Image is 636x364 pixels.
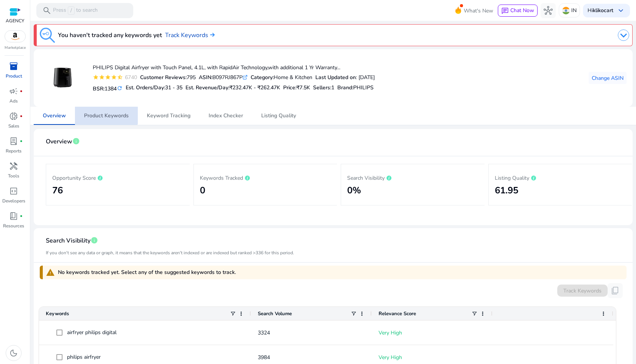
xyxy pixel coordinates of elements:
[105,74,111,80] mat-icon: star
[495,173,626,182] p: Listing Quality
[53,6,98,15] p: Press to search
[46,310,69,317] span: Keywords
[6,73,22,79] p: Product
[593,7,613,14] b: klikocart
[72,137,80,145] span: info
[52,185,184,196] h2: 76
[3,222,24,229] p: Resources
[9,187,18,196] span: code_blocks
[562,7,570,14] img: in.svg
[258,329,270,336] span: 3324
[165,31,215,40] a: Track Keywords
[9,162,18,171] span: handyman
[48,64,77,92] img: 31PPBvB-EyL._SS100_.jpg
[592,74,624,82] span: Change ASIN
[43,113,66,118] span: Overview
[90,236,98,244] span: info
[58,269,236,276] span: No keywords tracked yet. Select any of the suggested keywords to track.
[93,84,123,92] h5: BSR:
[379,310,416,317] span: Relevance Score
[495,185,626,196] h2: 61.95
[117,85,123,92] mat-icon: refresh
[99,74,105,80] mat-icon: star
[9,137,18,146] span: lab_profile
[117,74,123,80] mat-icon: star_half
[379,325,486,341] p: Very High
[296,84,310,91] span: ₹7.5K
[20,90,23,93] span: fiber_manual_record
[9,62,18,71] span: inventory_2
[58,31,162,40] h3: You haven't tracked any keywords yet
[313,85,334,91] h5: Sellers:
[5,31,25,42] img: amazon.svg
[209,113,243,118] span: Index Checker
[251,73,312,81] div: Home & Kitchen
[331,84,334,91] span: 1
[67,353,101,361] span: philips airfryer
[571,4,577,17] p: IN
[9,87,18,96] span: campaign
[6,148,22,154] p: Reports
[67,329,117,336] span: airfryer philips digital
[165,84,182,91] span: 31 - 35
[258,310,292,317] span: Search Volume
[258,354,270,361] span: 3984
[353,84,374,91] span: PHILIPS
[588,8,613,13] p: Hi
[9,212,18,221] span: book_4
[498,5,538,17] button: chatChat Now
[315,73,375,81] div: : [DATE]
[123,73,137,81] div: 6740
[68,6,75,15] span: /
[20,140,23,143] span: fiber_manual_record
[93,74,99,80] mat-icon: star
[251,74,274,81] b: Category:
[46,234,90,247] span: Search Visibility
[8,123,19,129] p: Sales
[52,173,184,182] p: Opportunity Score
[185,85,280,91] h5: Est. Revenue/Day:
[9,348,18,358] span: dark_mode
[5,45,26,51] p: Marketplace
[40,28,55,43] img: keyword-tracking.svg
[199,74,212,81] b: ASIN:
[2,198,25,204] p: Developers
[104,85,117,92] span: 1384
[541,3,556,18] button: hub
[140,74,187,81] b: Customer Reviews:
[618,30,629,41] img: dropdown-arrow.svg
[93,65,375,71] h4: PHILIPS Digital Airfryer with Touch Panel, 4.1L, with RapidAir Technology,with additional 1 Yr Wa...
[544,6,553,15] span: hub
[147,113,190,118] span: Keyword Tracking
[200,173,331,182] p: Keywords Tracked
[140,73,196,81] div: 795
[283,85,310,91] h5: Price:
[510,7,534,14] span: Chat Now
[347,185,479,196] h2: 0%
[589,72,627,84] button: Change ASIN
[9,112,18,121] span: donut_small
[111,74,117,80] mat-icon: star
[337,85,374,91] h5: :
[126,85,182,91] h5: Est. Orders/Day:
[208,33,215,37] img: arrow-right.svg
[46,268,55,277] span: warning
[616,6,625,15] span: keyboard_arrow_down
[84,113,129,118] span: Product Keywords
[464,4,493,17] span: What's New
[46,135,72,148] span: Overview
[501,7,509,15] span: chat
[6,17,24,24] p: AGENCY
[9,98,18,104] p: Ads
[200,185,331,196] h2: 0
[46,249,294,257] mat-card-subtitle: If you don't see any data or graph, it means that the keywords aren't indexed or are indexed but ...
[229,84,280,91] span: ₹232.47K - ₹262.47K
[8,173,19,179] p: Tools
[347,173,479,182] p: Search Visibility
[20,115,23,118] span: fiber_manual_record
[261,113,296,118] span: Listing Quality
[199,73,248,81] div: B097RJ867P
[42,6,51,15] span: search
[315,74,356,81] b: Last Updated on
[20,215,23,218] span: fiber_manual_record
